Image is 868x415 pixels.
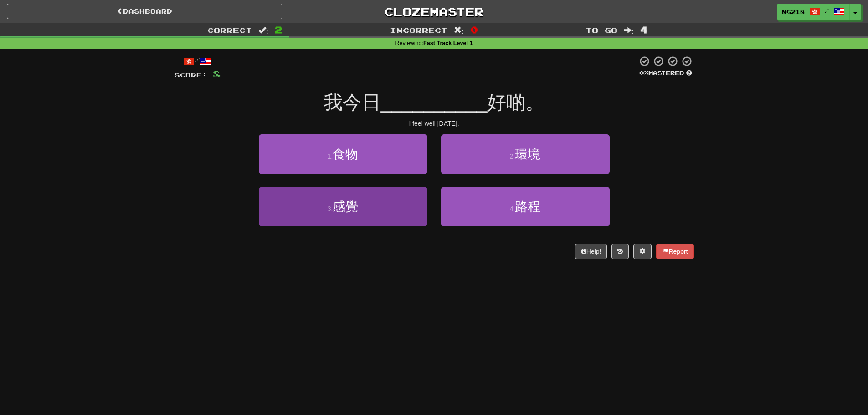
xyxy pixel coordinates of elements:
small: 4 . [510,205,515,212]
span: 8 [213,68,221,79]
button: 3.感覺 [259,187,427,226]
button: 4.路程 [441,187,610,226]
a: Clozemaster [296,4,572,20]
span: 環境 [515,147,540,161]
span: : [258,26,268,34]
button: 2.環境 [441,134,610,174]
a: Dashboard [7,4,282,19]
div: Mastered [637,69,694,77]
span: __________ [381,92,488,113]
strong: Fast Track Level 1 [423,40,473,46]
span: ng218 [782,8,805,16]
span: 我今日 [324,92,381,113]
span: 感覺 [333,200,358,214]
small: 1 . [328,153,333,160]
span: 路程 [515,200,540,214]
span: : [454,26,464,34]
button: 1.食物 [259,134,427,174]
button: Help! [575,244,607,259]
a: ng218 / [777,4,850,20]
span: Correct [207,26,252,35]
div: / [175,56,221,67]
button: Report [656,244,693,259]
span: To go [586,26,617,35]
div: I feel well [DATE]. [175,119,694,128]
span: 0 % [639,69,648,77]
span: 4 [640,24,648,35]
span: Score: [175,71,207,79]
span: 好啲。 [487,92,544,113]
span: : [624,26,634,34]
small: 3 . [328,205,333,212]
span: 2 [275,24,282,35]
span: 0 [470,24,478,35]
button: Round history (alt+y) [611,244,629,259]
span: Incorrect [390,26,447,35]
small: 2 . [510,153,515,160]
span: / [825,7,829,14]
span: 食物 [333,147,358,161]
